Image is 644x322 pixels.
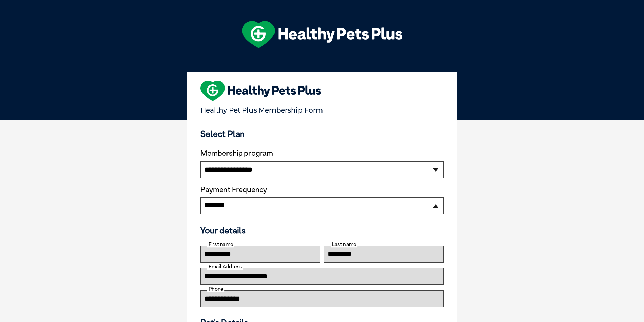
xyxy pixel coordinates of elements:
[200,225,444,236] h3: Your details
[200,81,321,101] img: heart-shape-hpp-logo-large.png
[242,21,402,48] img: hpp-logo-landscape-green-white.png
[200,185,267,194] label: Payment Frequency
[207,286,224,292] label: Phone
[200,103,444,114] p: Healthy Pet Plus Membership Form
[200,149,444,158] label: Membership program
[331,241,357,247] label: Last name
[207,264,243,270] label: Email Address
[207,241,234,247] label: First name
[200,129,444,139] h3: Select Plan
